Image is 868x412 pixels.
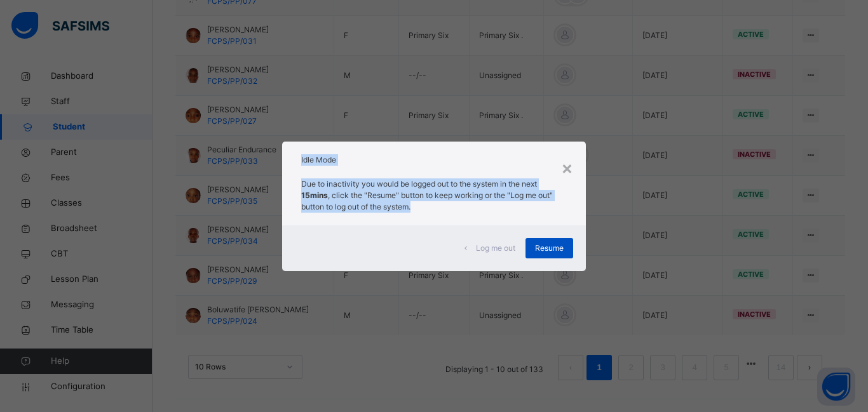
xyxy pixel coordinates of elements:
h2: Idle Mode [301,154,567,166]
p: Due to inactivity you would be logged out to the system in the next , click the "Resume" button t... [301,178,567,213]
div: × [561,154,573,181]
span: Resume [535,243,564,254]
strong: 15mins [301,190,328,200]
span: Log me out [476,243,515,254]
